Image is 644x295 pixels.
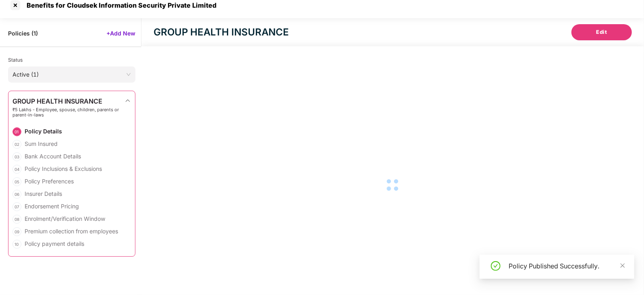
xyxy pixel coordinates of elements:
div: 02 [12,140,21,149]
div: Premium collection from employees [25,227,118,235]
div: 01 [12,127,21,136]
span: Active (1) [12,69,131,81]
span: check-circle [491,261,501,271]
div: 07 [12,202,21,211]
div: GROUP HEALTH INSURANCE [154,25,289,39]
div: Policy Preferences [25,177,74,185]
div: 06 [12,190,21,199]
div: Policy payment details [25,240,84,247]
div: 10 [12,240,21,249]
div: Policy Published Successfully. [509,261,625,271]
div: 08 [12,215,21,224]
div: Benefits for Cloudsek Information Security Private Limited [22,1,216,9]
div: Insurer Details [25,190,62,197]
div: 05 [12,177,21,186]
span: Edit [596,28,607,36]
div: Enrolment/Verification Window [25,215,105,222]
span: ₹5 Lakhs - Employee, spouse, children, parents or parent-in-laws [12,107,125,118]
div: Policy Details [25,127,62,135]
div: 04 [12,165,21,174]
div: Policy Inclusions & Exclusions [25,165,102,172]
span: GROUP HEALTH INSURANCE [12,98,125,105]
img: svg+xml;base64,PHN2ZyBpZD0iRHJvcGRvd24tMzJ4MzIiIHhtbG5zPSJodHRwOi8vd3d3LnczLm9yZy8yMDAwL3N2ZyIgd2... [125,98,131,104]
div: Bank Account Details [25,152,81,160]
span: +Add New [106,29,135,37]
div: 09 [12,227,21,236]
button: Edit [571,24,632,40]
div: Endorsement Pricing [25,202,79,210]
span: Policies ( 1 ) [8,29,38,37]
span: Status [8,57,23,63]
span: close [620,263,625,268]
div: Sum Insured [25,140,58,147]
div: 03 [12,152,21,161]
